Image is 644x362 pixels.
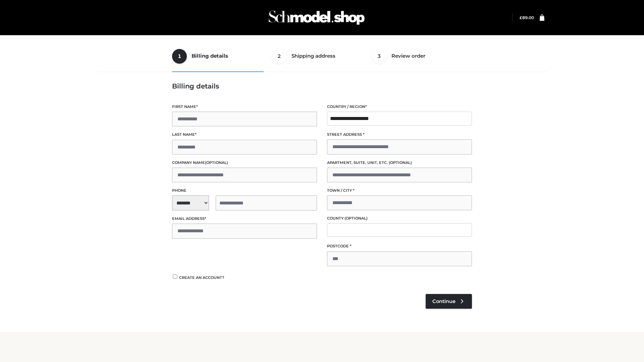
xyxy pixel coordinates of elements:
[172,187,317,194] label: Phone
[327,104,472,110] label: Country / Region
[344,216,368,221] span: (optional)
[172,160,317,166] label: Company name
[389,160,412,165] span: (optional)
[179,275,224,280] span: Create an account?
[426,294,472,309] a: Continue
[432,298,455,304] span: Continue
[327,160,472,166] label: Apartment, suite, unit, etc.
[327,187,472,194] label: Town / City
[327,243,472,249] label: Postcode
[520,15,522,20] span: £
[520,15,534,20] a: £89.00
[205,160,228,165] span: (optional)
[266,4,367,31] img: Schmodel Admin 964
[172,275,178,279] input: Create an account?
[327,131,472,138] label: Street address
[172,104,317,110] label: First name
[327,215,472,222] label: County
[172,131,317,138] label: Last name
[172,82,472,90] h3: Billing details
[520,15,534,20] bdi: 89.00
[172,216,317,222] label: Email address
